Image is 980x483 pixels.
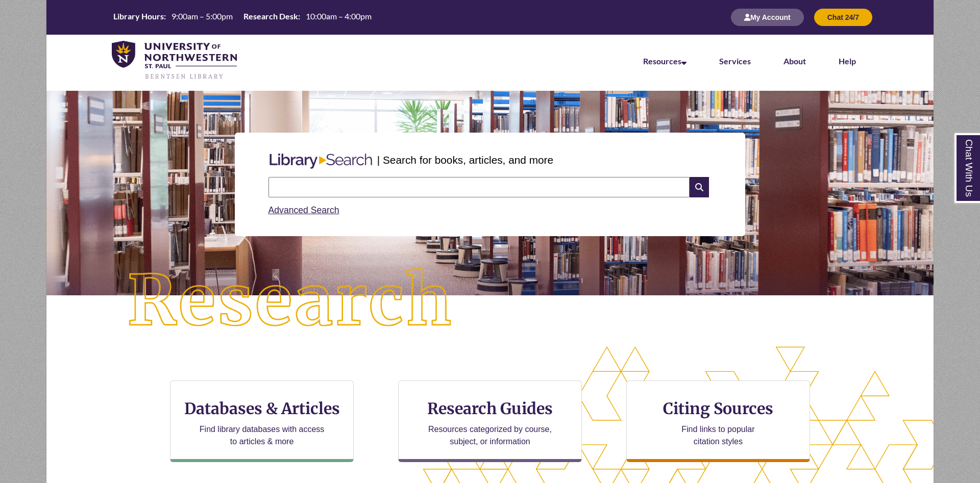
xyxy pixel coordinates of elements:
a: Resources [643,56,687,66]
img: Libary Search [264,149,377,173]
table: Hours Today [109,11,376,23]
a: Citing Sources Find links to popular citation styles [626,380,810,462]
a: About [783,56,806,66]
span: 9:00am – 5:00pm [171,11,233,21]
button: My Account [731,9,804,26]
h3: Citing Sources [656,399,780,418]
img: UNWSP Library Logo [112,41,237,81]
p: Resources categorized by course, subject, or information [424,423,557,448]
a: Advanced Search [268,205,339,215]
span: 10:00am – 4:00pm [306,11,372,21]
img: Research [91,232,490,371]
p: Find library databases with access to articles & more [195,423,329,448]
button: Chat 24/7 [814,9,872,26]
a: Hours Today [109,11,376,24]
h3: Databases & Articles [179,399,345,418]
h3: Research Guides [407,399,573,418]
a: Chat 24/7 [814,13,872,21]
a: Services [719,56,751,66]
p: | Search for books, articles, and more [377,152,553,168]
a: Research Guides Resources categorized by course, subject, or information [398,380,582,462]
a: Help [839,56,856,66]
th: Research Desk: [239,11,302,22]
i: Search [690,177,709,197]
a: My Account [731,13,804,21]
th: Library Hours: [109,11,167,22]
a: Databases & Articles Find library databases with access to articles & more [170,380,354,462]
p: Find links to popular citation styles [668,423,768,448]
